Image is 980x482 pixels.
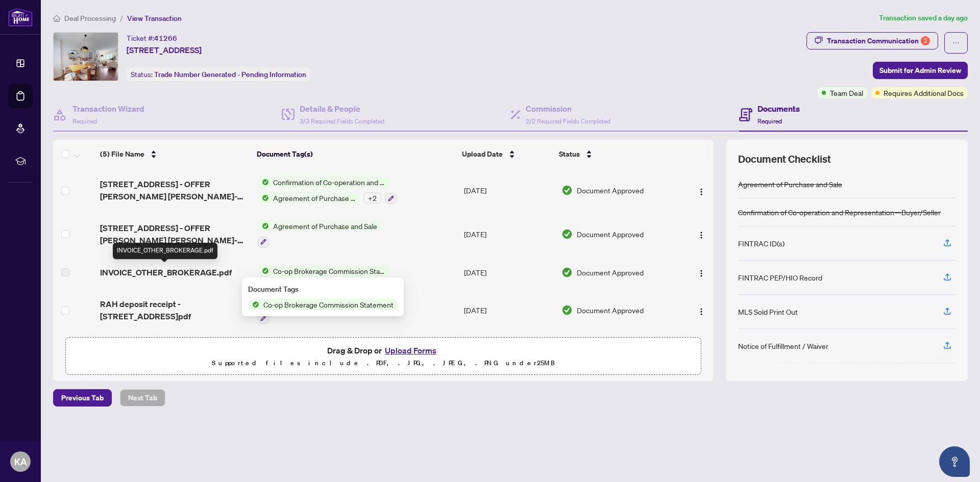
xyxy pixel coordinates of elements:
span: 41266 [154,34,177,43]
h4: Transaction Wizard [72,103,144,115]
button: Logo [693,182,709,198]
span: 2/2 Required Fields Completed [526,117,610,125]
button: Status IconConfirmation of Co-operation and Representation—Buyer/SellerStatus IconAgreement of Pu... [258,176,397,204]
img: Document Status [561,305,573,316]
span: Trade Number Generated - Pending Information [154,70,306,79]
div: Transaction Communication [827,33,930,49]
img: Document Status [561,267,573,278]
span: Previous Tab [61,390,104,406]
span: Drag & Drop or [327,344,439,357]
div: MLS Sold Print Out [738,306,798,317]
span: Document Approved [577,229,644,240]
img: Status Icon [258,176,269,188]
img: Logo [697,188,705,196]
img: Status Icon [258,220,269,232]
span: Agreement of Purchase and Sale [269,192,359,204]
span: Document Checklist [738,152,831,166]
button: Upload Forms [382,344,439,357]
th: Document Tag(s) [253,140,457,168]
button: Open asap [939,446,970,477]
h4: Commission [526,103,610,115]
p: Supported files include .PDF, .JPG, .JPEG, .PNG under 25 MB [72,357,695,369]
div: Notice of Fulfillment / Waiver [738,340,828,351]
img: Document Status [561,229,573,240]
button: Logo [693,226,709,242]
article: Transaction saved a day ago [879,12,968,24]
div: INVOICE_OTHER_BROKERAGE.pdf [113,243,217,259]
span: [STREET_ADDRESS] - OFFER [PERSON_NAME] [PERSON_NAME]- ACCEPTED.pdf [100,178,250,202]
th: (5) File Name [96,140,253,168]
h4: Documents [757,103,800,115]
span: Document Approved [577,267,644,278]
img: Status Icon [258,265,269,276]
td: [DATE] [460,256,557,289]
td: [DATE] [460,212,557,256]
button: Previous Tab [53,389,112,407]
span: Submit for Admin Review [879,62,961,79]
button: Status IconAgreement of Purchase and Sale [258,220,381,248]
span: View Transaction [127,14,182,23]
div: FINTRAC PEP/HIO Record [738,272,822,283]
span: Co-op Brokerage Commission Statement [259,299,398,310]
span: Upload Date [462,148,503,160]
th: Status [555,140,676,168]
span: Drag & Drop orUpload FormsSupported files include .PDF, .JPG, .JPEG, .PNG under25MB [66,338,701,375]
span: (5) File Name [100,148,144,160]
div: FINTRAC ID(s) [738,238,785,249]
span: Agreement of Purchase and Sale [269,220,381,232]
span: INVOICE_OTHER_BROKERAGE.pdf [100,266,232,278]
button: Logo [693,264,709,281]
img: Status Icon [248,299,259,310]
span: Required [757,117,782,125]
img: IMG-E12231815_1.jpg [54,33,118,81]
td: [DATE] [460,289,557,333]
button: Logo [693,302,709,318]
img: Status Icon [258,192,269,204]
img: Logo [697,269,705,277]
img: logo [8,8,33,27]
span: Confirmation of Co-operation and Representation—Buyer/Seller [269,176,390,188]
span: ellipsis [952,39,960,46]
li: / [120,12,123,24]
span: 3/3 Required Fields Completed [300,117,384,125]
span: Document Approved [577,185,644,196]
div: Ticket #: [127,32,177,44]
td: [DATE] [460,168,557,212]
div: + 2 [363,192,381,204]
div: Agreement of Purchase and Sale [738,179,842,190]
div: Document Tags [248,284,398,295]
span: Required [72,117,97,125]
div: Confirmation of Co-operation and Representation—Buyer/Seller [738,207,941,218]
span: RAH deposit receipt - [STREET_ADDRESS]pdf [100,298,250,322]
button: Next Tab [120,389,165,407]
button: Submit for Admin Review [873,62,968,79]
span: [STREET_ADDRESS] [127,44,202,56]
span: Status [559,148,580,160]
span: Co-op Brokerage Commission Statement [269,265,390,276]
img: Logo [697,308,705,316]
button: Status IconCo-op Brokerage Commission Statement [258,265,390,276]
button: Transaction Communication2 [806,32,938,49]
th: Upload Date [458,140,555,168]
span: Deal Processing [64,14,116,23]
span: home [53,15,60,22]
span: [STREET_ADDRESS] - OFFER [PERSON_NAME] [PERSON_NAME]- ACCEPTED.pdf [100,222,250,246]
span: KA [14,454,27,469]
div: Status: [127,67,310,81]
h4: Details & People [300,103,384,115]
span: Document Approved [577,305,644,316]
div: 2 [921,36,930,45]
span: Requires Additional Docs [884,87,964,98]
span: Team Deal [830,87,863,98]
img: Logo [697,231,705,239]
img: Document Status [561,185,573,196]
